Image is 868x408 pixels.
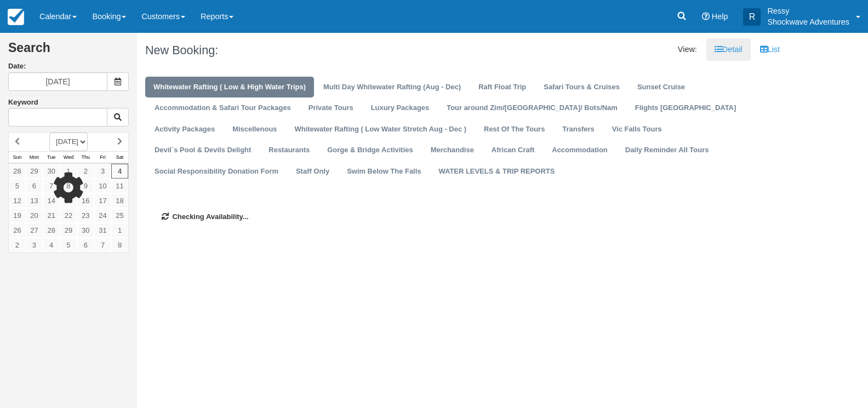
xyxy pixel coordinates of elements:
p: Ressy [767,5,849,16]
a: Safari Tours & Cruises [535,77,628,98]
li: View: [670,38,705,61]
p: Shockwave Adventures [767,16,849,27]
a: Sunset Cruise [629,77,693,98]
img: checkfront-main-nav-mini-logo.png [8,9,24,25]
div: R [743,8,761,26]
a: Transfers [554,119,602,140]
a: Miscellenous [224,119,285,140]
a: Activity Packages [146,119,223,140]
a: Restaurants [260,140,318,161]
a: Staff Only [288,161,338,182]
a: Merchandise [422,140,482,161]
h1: New Booking: [145,44,454,57]
i: Help [702,13,710,20]
span: Help [712,12,728,21]
a: African Craft [483,140,542,161]
a: Whitewater Rafting ( Low Water Stretch Aug - Dec ) [287,119,475,140]
label: Keyword [8,98,38,106]
a: Daily Reminder All Tours [617,140,717,161]
a: Raft Float Trip [470,77,534,98]
a: Rest Of The Tours [476,119,553,140]
a: Accommodation & Safari Tour Packages [146,97,299,119]
h2: Search [8,41,129,61]
a: Vic Falls Tours [604,119,670,140]
a: Whitewater Rafting ( Low & High Water Trips) [145,77,314,98]
a: Gorge & Bridge Activities [319,140,421,161]
a: Social Responsibility Donation Form [146,161,287,182]
a: List [752,38,788,61]
div: Checking Availability... [145,196,780,239]
a: WATER LEVELS & TRIP REPORTS [431,161,563,182]
a: Accommodation [544,140,615,161]
a: Swim Below The Falls [339,161,429,182]
a: Devil`s Pool & Devils Delight [146,140,259,161]
a: Private Tours [300,97,362,119]
label: Date: [8,61,129,72]
a: Luxury Packages [363,97,438,119]
a: 4 [111,164,128,179]
a: Multi Day Whitewater Rafting (Aug - Dec) [315,77,469,98]
a: Tour around Zim/[GEOGRAPHIC_DATA]/ Bots/Nam [438,97,626,119]
button: Keyword Search [107,108,129,127]
a: Flights [GEOGRAPHIC_DATA] [627,97,744,119]
a: Detail [706,38,751,61]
